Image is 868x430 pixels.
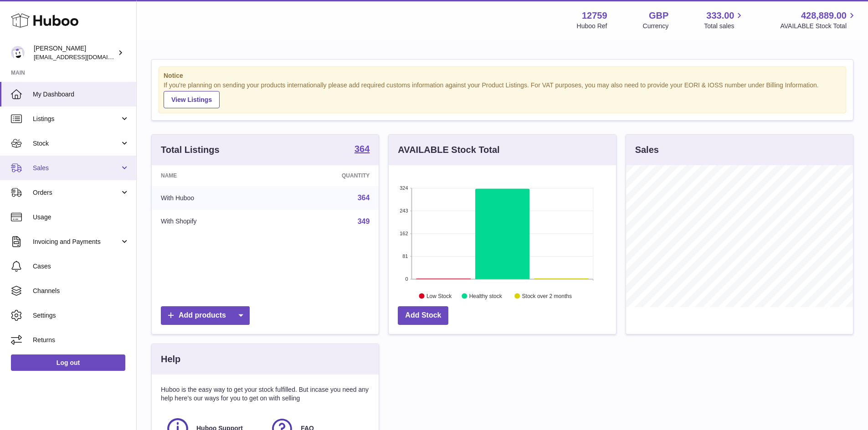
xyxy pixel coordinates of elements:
[426,293,452,299] text: Low Stock
[780,10,857,30] a: 428,889.00 AVAILABLE Stock Total
[400,208,408,213] text: 243
[403,253,408,259] text: 81
[152,210,274,233] td: With Shopify
[161,144,220,156] h3: Total Listings
[33,90,129,99] span: My Dashboard
[577,22,607,30] div: Huboo Ref
[33,115,120,123] span: Listings
[11,46,25,60] img: internalAdmin-12759@internal.huboo.com
[358,194,370,202] a: 364
[152,186,274,210] td: With Huboo
[801,10,847,22] span: 428,889.00
[522,293,572,299] text: Stock over 2 months
[582,10,607,22] strong: 12759
[33,262,129,271] span: Cases
[354,144,370,155] a: 364
[164,71,841,80] strong: Notice
[33,238,120,246] span: Invoicing and Payments
[643,22,669,30] div: Currency
[11,354,125,371] a: Log out
[161,306,250,325] a: Add products
[33,164,120,172] span: Sales
[33,139,120,148] span: Stock
[704,22,745,30] span: Total sales
[400,185,408,191] text: 324
[469,293,503,299] text: Healthy stock
[398,144,499,156] h3: AVAILABLE Stock Total
[704,10,745,30] a: 333.00 Total sales
[406,276,408,282] text: 0
[34,44,116,61] div: [PERSON_NAME]
[635,144,659,156] h3: Sales
[164,81,841,108] div: If you're planning on sending your products internationally please add required customs informati...
[161,353,180,365] h3: Help
[33,336,129,344] span: Returns
[354,144,370,153] strong: 364
[34,53,134,61] span: [EMAIL_ADDRESS][DOMAIN_NAME]
[398,306,448,325] a: Add Stock
[33,188,120,197] span: Orders
[358,218,370,225] a: 349
[649,10,668,22] strong: GBP
[33,311,129,320] span: Settings
[152,165,274,186] th: Name
[274,165,379,186] th: Quantity
[33,287,129,295] span: Channels
[161,385,370,403] p: Huboo is the easy way to get your stock fulfilled. But incase you need any help here's our ways f...
[33,213,129,222] span: Usage
[780,22,857,30] span: AVAILABLE Stock Total
[164,91,220,108] a: View Listings
[706,10,734,22] span: 333.00
[400,231,408,236] text: 162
